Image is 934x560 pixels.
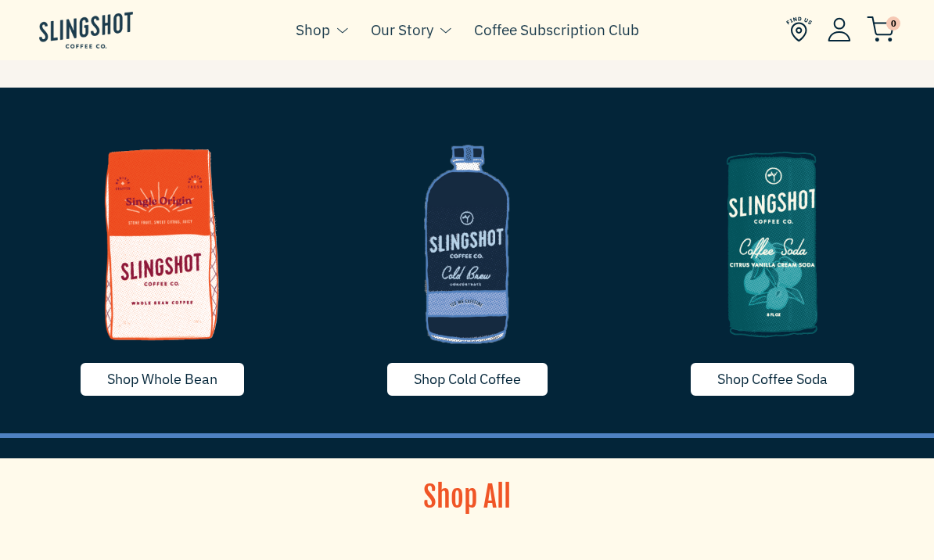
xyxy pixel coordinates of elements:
[371,18,433,41] a: Our Story
[296,18,330,41] a: Shop
[322,478,612,517] h1: Shop All
[21,127,303,361] img: whole-bean-1635790255739_1200x.png
[867,16,895,42] img: cart
[828,17,851,41] img: Account
[107,370,217,388] span: Shop Whole Bean
[414,370,521,388] span: Shop Cold Coffee
[326,127,608,361] img: coldcoffee-1635629668715_1200x.png
[886,16,900,31] span: 0
[867,20,895,39] a: 0
[631,127,913,361] img: image-5-1635790255718_1200x.png
[786,16,812,42] img: Find Us
[717,370,828,388] span: Shop Coffee Soda
[474,18,639,41] a: Coffee Subscription Club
